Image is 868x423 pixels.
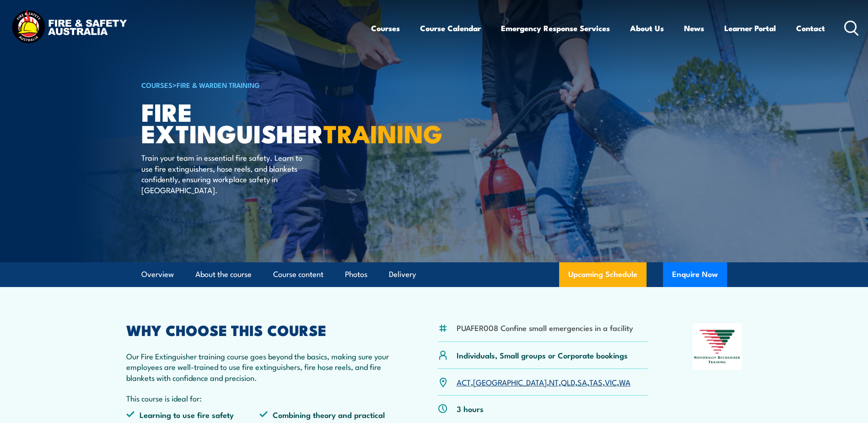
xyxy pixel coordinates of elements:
[389,262,416,287] a: Delivery
[577,376,587,387] a: SA
[605,376,617,387] a: VIC
[141,101,367,143] h1: Fire Extinguisher
[619,376,631,387] a: WA
[457,376,471,387] a: ACT
[684,16,704,40] a: News
[195,262,252,287] a: About the course
[457,403,484,414] p: 3 hours
[796,16,825,40] a: Contact
[457,322,633,333] li: PUAFER008 Confine small emergencies in a facility
[589,376,603,387] a: TAS
[559,262,647,287] a: Upcoming Schedule
[420,16,481,40] a: Course Calendar
[501,16,610,40] a: Emergency Response Services
[371,16,400,40] a: Courses
[549,376,559,387] a: NT
[126,393,394,403] p: This course is ideal for:
[141,262,174,287] a: Overview
[323,114,442,152] strong: TRAINING
[345,262,367,287] a: Photos
[141,152,308,195] p: Train your team in essential fire safety. Learn to use fire extinguishers, hose reels, and blanke...
[457,350,628,360] p: Individuals, Small groups or Corporate bookings
[473,376,547,387] a: [GEOGRAPHIC_DATA]
[457,377,631,387] p: , , , , , , ,
[561,376,575,387] a: QLD
[273,262,323,287] a: Course content
[141,80,173,90] a: COURSES
[177,80,260,90] a: Fire & Warden Training
[630,16,664,40] a: About Us
[663,262,727,287] button: Enquire Now
[141,79,367,90] h6: >
[693,323,742,370] img: Nationally Recognised Training logo.
[126,323,394,336] h2: WHY CHOOSE THIS COURSE
[126,351,394,383] p: Our Fire Extinguisher training course goes beyond the basics, making sure your employees are well...
[724,16,776,40] a: Learner Portal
